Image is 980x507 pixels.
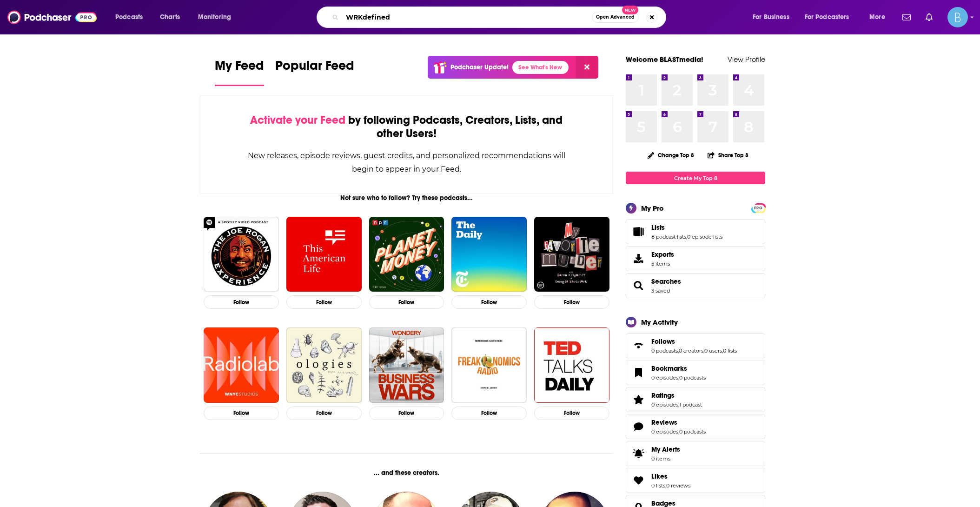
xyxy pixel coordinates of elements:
[641,318,678,327] div: My Activity
[651,445,680,454] span: My Alerts
[678,401,679,408] span: ,
[722,347,723,354] span: ,
[204,407,279,420] button: Follow
[678,428,679,435] span: ,
[679,428,706,435] a: 0 podcasts
[753,205,764,212] span: PRO
[863,10,897,25] button: open menu
[534,407,609,420] button: Follow
[805,11,849,24] span: For Podcasters
[192,10,243,25] button: open menu
[629,420,648,433] a: Reviews
[451,407,527,420] button: Follow
[369,407,444,420] button: Follow
[626,360,765,385] span: Bookmarks
[534,327,609,403] img: TED Talks Daily
[869,11,885,24] span: More
[651,347,678,354] a: 0 podcasts
[629,447,648,460] span: My Alerts
[534,295,609,309] button: Follow
[899,9,914,25] a: Show notifications dropdown
[651,364,687,373] span: Bookmarks
[369,327,444,403] img: Business Wars
[651,418,706,427] a: Reviews
[679,401,702,408] a: 1 podcast
[512,61,569,74] a: See What's New
[204,327,279,403] img: Radiolab
[534,217,609,292] img: My Favorite Murder with Karen Kilgariff and Georgia Hardstark
[679,374,706,381] a: 0 podcasts
[666,482,690,489] a: 0 reviews
[651,455,680,462] span: 0 items
[250,113,345,127] span: Activate your Feed
[651,482,665,489] a: 0 lists
[947,7,968,27] span: Logged in as BLASTmedia
[325,7,675,28] div: Search podcasts, credits, & more...
[947,7,968,27] img: User Profile
[651,472,690,480] a: Likes
[286,217,362,292] img: This American Life
[626,414,765,439] span: Reviews
[451,327,527,403] img: Freakonomics Radio
[626,273,765,298] span: Searches
[703,347,704,354] span: ,
[626,468,765,493] span: Likes
[753,204,764,211] a: PRO
[369,295,444,309] button: Follow
[723,347,737,354] a: 0 lists
[109,10,155,25] button: open menu
[629,225,648,238] a: Lists
[626,219,765,244] span: Lists
[369,217,444,292] img: Planet Money
[651,223,665,232] span: Lists
[651,472,668,480] span: Likes
[160,11,180,24] span: Charts
[629,393,648,406] a: Ratings
[651,250,674,259] span: Exports
[286,327,362,403] img: Ologies with Alie Ward
[707,146,749,164] button: Share Top 8
[651,233,686,240] a: 8 podcast lists
[678,347,679,354] span: ,
[651,401,678,408] a: 0 episodes
[651,337,675,346] span: Follows
[629,339,648,352] a: Follows
[286,295,362,309] button: Follow
[651,391,675,400] span: Ratings
[641,204,664,213] div: My Pro
[204,295,279,309] button: Follow
[687,233,722,240] a: 0 episode lists
[451,217,527,292] img: The Daily
[275,58,354,79] span: Popular Feed
[154,10,185,25] a: Charts
[247,149,566,176] div: New releases, episode reviews, guest credits, and personalized recommendations will begin to appe...
[651,277,681,286] span: Searches
[922,9,936,25] a: Show notifications dropdown
[651,418,677,427] span: Reviews
[622,6,639,14] span: New
[746,10,801,25] button: open menu
[592,12,639,23] button: Open AdvancedNew
[642,149,700,161] button: Change Top 8
[215,58,264,79] span: My Feed
[651,260,674,267] span: 5 items
[626,172,765,184] a: Create My Top 8
[651,287,670,294] a: 3 saved
[704,347,722,354] a: 0 users
[651,337,737,346] a: Follows
[799,10,863,25] button: open menu
[275,58,354,86] a: Popular Feed
[679,347,703,354] a: 0 creators
[204,217,279,292] img: The Joe Rogan Experience
[450,63,509,71] p: Podchaser Update!
[7,8,97,26] img: Podchaser - Follow, Share and Rate Podcasts
[651,428,678,435] a: 0 episodes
